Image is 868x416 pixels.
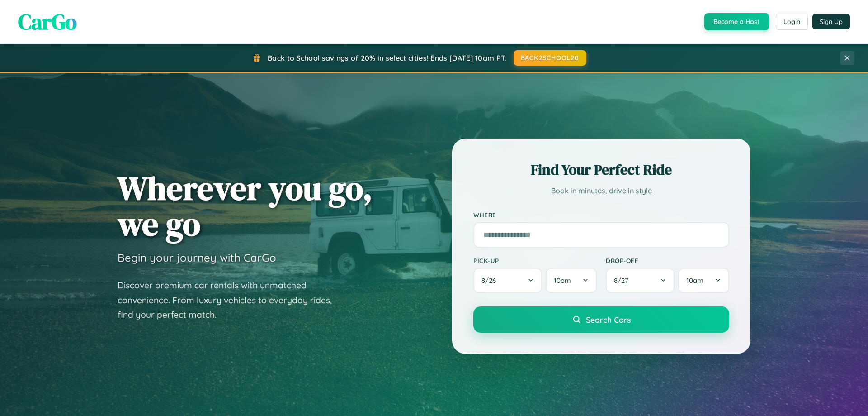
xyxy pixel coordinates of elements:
span: 10am [686,276,703,285]
span: CarGo [18,7,77,37]
h1: Wherever you go, we go [118,170,373,242]
button: Login [776,14,808,30]
label: Pick-up [473,257,597,264]
button: 8/26 [473,268,542,293]
span: 8 / 26 [481,276,500,285]
button: 10am [546,268,597,293]
span: Back to School savings of 20% in select cities! Ends [DATE] 10am PT. [268,53,506,62]
span: Search Cars [586,315,631,325]
label: Where [473,211,729,219]
button: Become a Host [704,13,769,30]
p: Book in minutes, drive in style [473,184,729,197]
span: 10am [554,276,571,285]
button: Search Cars [473,306,729,333]
label: Drop-off [606,257,729,264]
h3: Begin your journey with CarGo [118,251,276,264]
button: BACK2SCHOOL20 [514,50,586,66]
span: 8 / 27 [614,276,633,285]
button: Sign Up [812,14,850,29]
p: Discover premium car rentals with unmatched convenience. From luxury vehicles to everyday rides, ... [118,278,344,322]
h2: Find Your Perfect Ride [473,160,729,180]
button: 10am [678,268,729,293]
button: 8/27 [606,268,675,293]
